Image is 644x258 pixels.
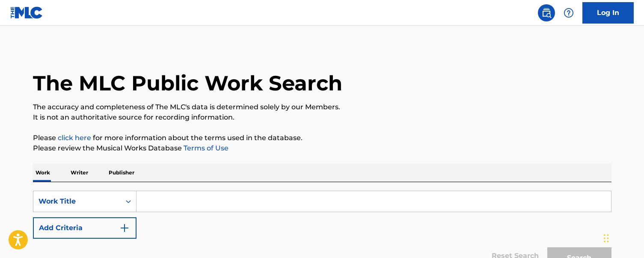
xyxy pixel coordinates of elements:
[541,8,552,18] img: search
[604,225,609,251] div: Drag
[58,134,91,142] a: click here
[33,133,611,143] p: Please for more information about the terms used in the database.
[33,164,53,182] p: Work
[33,70,342,96] h1: The MLC Public Work Search
[106,164,137,182] p: Publisher
[33,217,137,239] button: Add Criteria
[33,143,611,153] p: Please review the Musical Works Database
[538,4,555,21] a: Public Search
[10,6,43,19] img: MLC Logo
[33,112,611,123] p: It is not an authoritative source for recording information.
[33,102,611,112] p: The accuracy and completeness of The MLC's data is determined solely by our Members.
[601,217,644,258] iframe: Chat Widget
[564,8,574,18] img: help
[68,164,91,182] p: Writer
[119,223,130,233] img: 9d2ae6d4665cec9f34b9.svg
[560,4,577,21] div: Help
[182,144,229,152] a: Terms of Use
[39,196,116,207] div: Work Title
[582,2,634,24] a: Log In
